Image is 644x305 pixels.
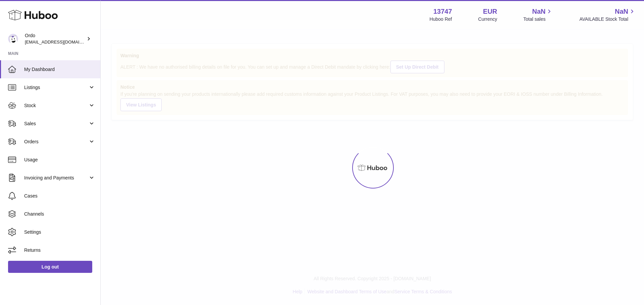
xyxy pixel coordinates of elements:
[25,39,99,45] span: [EMAIL_ADDRESS][DOMAIN_NAME]
[478,16,497,22] div: Currency
[24,84,88,91] span: Listings
[24,102,88,109] span: Stock
[24,157,95,163] span: Usage
[24,193,95,199] span: Cases
[579,16,636,22] span: AVAILABLE Stock Total
[24,175,88,181] span: Invoicing and Payments
[8,34,18,44] img: internalAdmin-13747@internal.huboo.com
[579,7,636,22] a: NaN AVAILABLE Stock Total
[532,7,545,16] span: NaN
[615,7,628,16] span: NaN
[523,16,553,22] span: Total sales
[24,121,88,127] span: Sales
[24,247,95,253] span: Returns
[24,139,88,145] span: Orders
[24,211,95,217] span: Channels
[433,7,452,16] strong: 13747
[24,66,95,73] span: My Dashboard
[430,16,452,22] div: Huboo Ref
[483,7,497,16] strong: EUR
[25,32,85,45] div: Ordo
[8,261,92,273] a: Log out
[24,229,95,235] span: Settings
[523,7,553,22] a: NaN Total sales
